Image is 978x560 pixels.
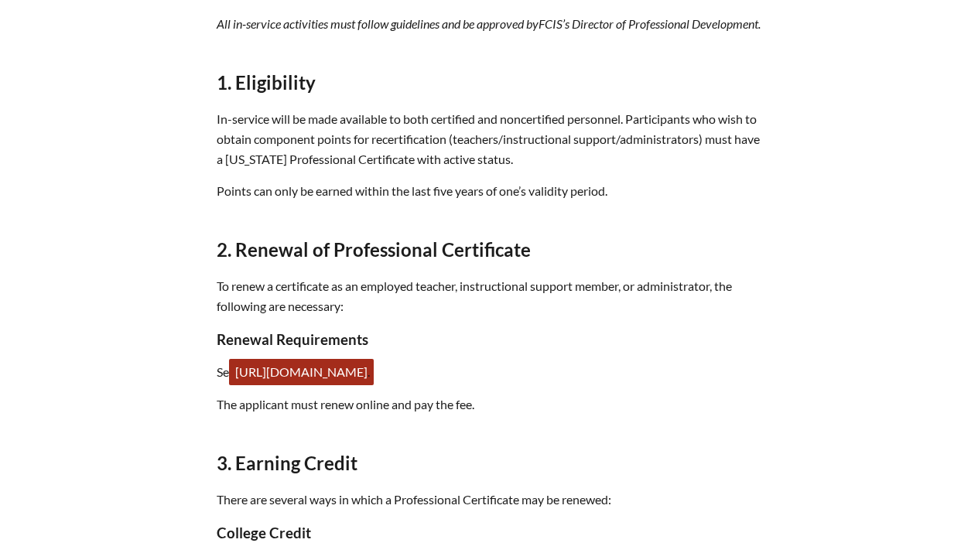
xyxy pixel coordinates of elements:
h3: Renewal Requirements [217,331,761,348]
a: [URL][DOMAIN_NAME] [229,359,374,385]
p: In-service will be made available to both certified and noncertified personnel. Participants who ... [217,109,761,169]
h2: 1. Eligibility [217,71,761,94]
h3: College Credit [217,524,761,541]
p: See . [217,362,761,382]
p: There are several ways in which a Professional Certificate may be renewed: [217,490,761,510]
h2: 2. Renewal of Professional Certificate [217,238,761,261]
h2: 3. Earning Credit [217,452,761,474]
p: Points can only be earned within the last five years of one’s validity period. [217,181,761,201]
p: To renew a certificate as an employed teacher, instructional support member, or administrator, th... [217,276,761,316]
p: The applicant must renew online and pay the fee. [217,394,761,415]
p: All in-service activities must follow guidelines and be approved by ’s Director of Professional D... [217,14,761,34]
span: FCIS [539,16,563,31]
